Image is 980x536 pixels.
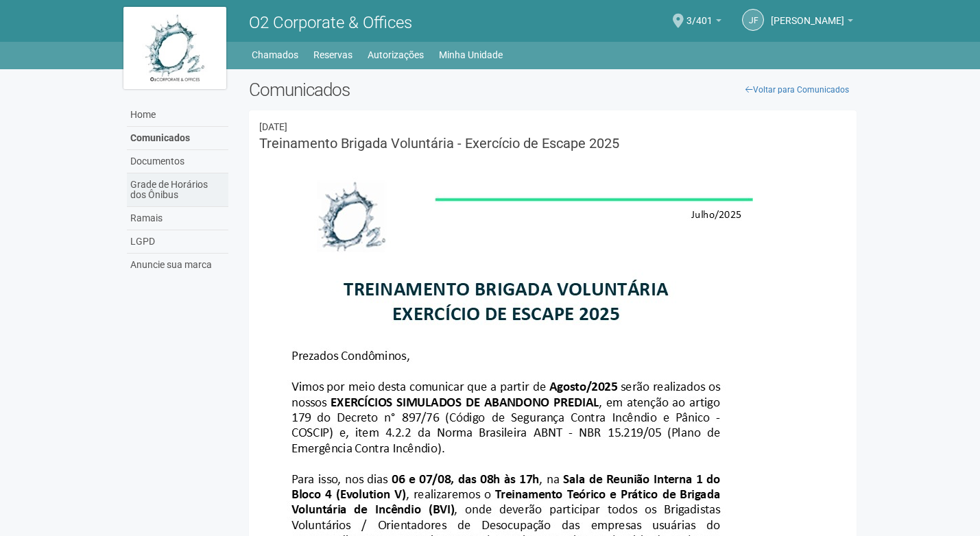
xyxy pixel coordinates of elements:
[127,254,228,276] a: Anuncie sua marca
[439,45,503,64] a: Minha Unidade
[686,17,721,28] a: 3/401
[127,150,228,173] a: Documentos
[249,80,857,100] h2: Comunicados
[249,13,412,32] span: O2 Corporate & Offices
[127,127,228,150] a: Comunicados
[742,9,764,31] a: JF
[127,103,228,127] a: Home
[313,45,352,64] a: Reservas
[252,45,298,64] a: Chamados
[259,121,847,133] div: 31/07/2025 23:17
[127,230,228,254] a: LGPD
[123,7,226,89] img: logo.jpg
[259,136,847,150] h3: Treinamento Brigada Voluntária - Exercício de Escape 2025
[686,2,713,26] span: 3/401
[127,173,228,207] a: Grade de Horários dos Ônibus
[368,45,424,64] a: Autorizações
[771,17,853,28] a: [PERSON_NAME]
[738,80,857,100] a: Voltar para Comunicados
[771,2,844,26] span: Jaidete Freitas
[127,207,228,230] a: Ramais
